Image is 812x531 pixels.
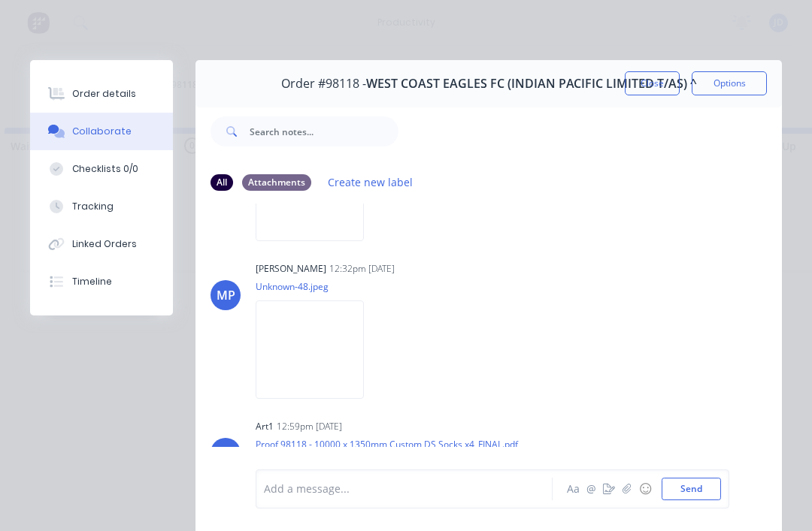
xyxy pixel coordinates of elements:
[211,174,233,191] div: All
[256,420,274,433] div: art1
[72,87,136,101] div: Order details
[30,150,173,188] button: Checklists 0/0
[277,420,342,433] div: 12:59pm [DATE]
[662,478,721,500] button: Send
[30,225,173,263] button: Linked Orders
[217,286,235,304] div: MP
[256,280,379,293] p: Unknown-48.jpeg
[250,116,398,146] input: Search notes...
[329,262,395,276] div: 12:32pm [DATE]
[30,75,173,113] button: Order details
[281,77,366,91] span: Order #98118 -
[30,263,173,300] button: Timeline
[625,71,680,95] button: Close
[72,237,137,251] div: Linked Orders
[564,480,582,498] button: Aa
[320,172,421,192] button: Create new label
[636,480,654,498] button: ☺
[366,77,697,91] span: WEST COAST EAGLES FC (INDIAN PACIFIC LIMITED T/AS) ^
[222,444,230,462] div: A
[30,188,173,225] button: Tracking
[30,113,173,150] button: Collaborate
[242,174,311,191] div: Attachments
[72,275,112,288] div: Timeline
[256,438,518,451] p: Proof 98118 - 10000 x 1350mm Custom DS Socks x4_FINAL.pdf
[72,162,138,176] div: Checklists 0/0
[692,71,767,95] button: Options
[72,200,114,213] div: Tracking
[256,262,326,276] div: [PERSON_NAME]
[72,125,132,138] div: Collaborate
[582,480,600,498] button: @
